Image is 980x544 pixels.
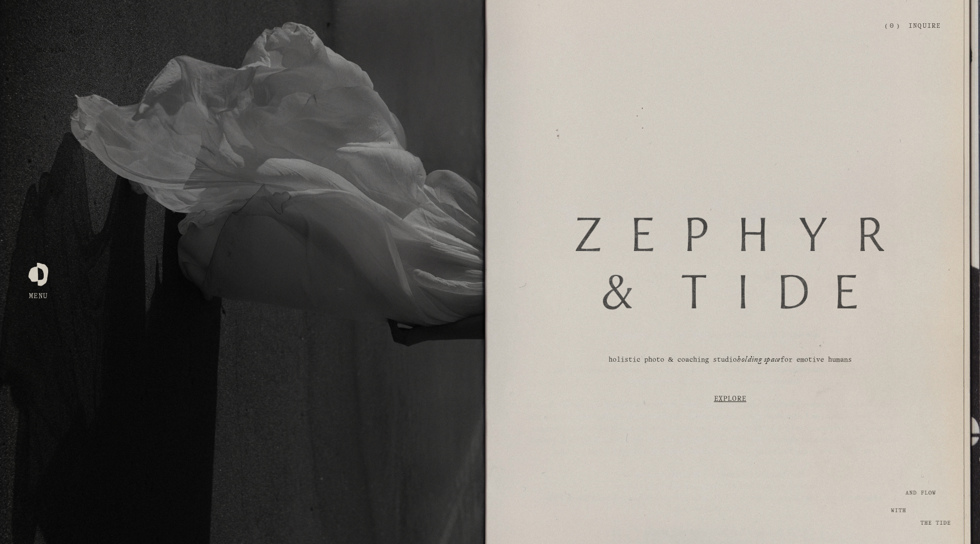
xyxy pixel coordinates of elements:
[885,22,899,31] a: 0 items in cart
[885,23,888,29] span: (
[524,380,936,419] a: Explore
[890,23,894,29] span: 0
[737,354,780,367] em: holding space
[593,355,867,366] p: holistic photo & coaching studio for emotive humans
[909,16,941,36] a: Inquire
[897,23,899,29] span: )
